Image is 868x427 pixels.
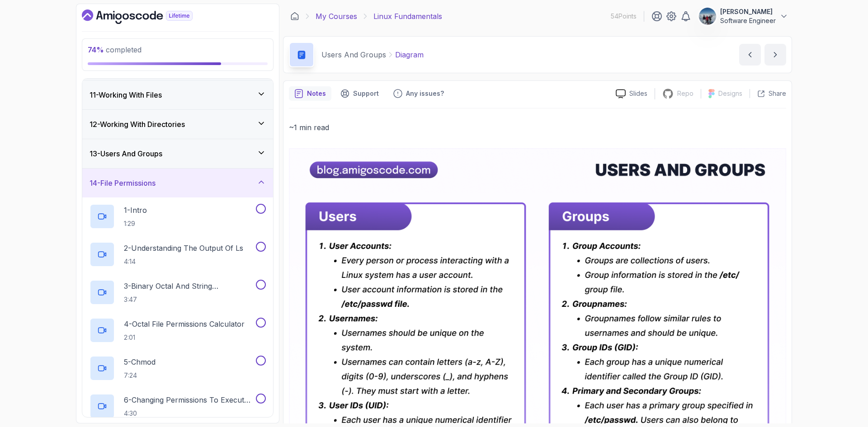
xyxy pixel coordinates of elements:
p: 3:47 [124,295,254,304]
button: Feedback button [388,86,449,101]
button: 4-Octal File Permissions Calculator2:01 [90,318,266,343]
h3: 14 - File Permissions [90,178,156,188]
span: 74 % [88,45,104,54]
button: 3-Binary Octal And String Representation3:47 [90,280,266,305]
p: 1:29 [124,219,147,228]
p: Software Engineer [720,16,776,25]
button: 1-Intro1:29 [90,204,266,229]
p: Repo [677,89,693,98]
p: [PERSON_NAME] [720,7,776,16]
button: user profile image[PERSON_NAME]Software Engineer [698,7,788,25]
button: 14-File Permissions [82,169,273,197]
h3: 11 - Working With Files [90,89,162,100]
p: Linux Fundamentals [373,11,442,22]
h3: 13 - Users And Groups [90,148,162,159]
p: Designs [718,89,742,98]
button: 5-chmod7:24 [90,356,266,381]
button: 2-Understanding The Output Of ls4:14 [90,242,266,267]
p: Support [353,89,379,98]
p: ~1 min read [289,121,786,134]
a: Dashboard [82,9,213,24]
button: 12-Working With Directories [82,110,273,139]
h3: 12 - Working With Directories [90,119,185,130]
p: Users And Groups [321,49,386,60]
img: user profile image [699,8,716,25]
p: Slides [629,89,647,98]
button: Share [750,89,786,98]
p: 4:14 [124,257,243,266]
p: Share [769,89,786,98]
p: Any issues? [406,89,444,98]
p: 3 - Binary Octal And String Representation [124,281,254,291]
a: My Courses [316,11,357,22]
p: Diagram [395,49,424,60]
p: 1 - Intro [124,205,147,216]
button: previous content [739,44,761,66]
button: notes button [289,86,331,101]
a: Dashboard [290,12,299,21]
p: 54 Points [611,12,637,21]
button: 6-Changing Permissions To Execute (Running) Scripts4:30 [90,394,266,419]
span: completed [88,45,142,54]
p: 7:24 [124,371,156,380]
p: 6 - Changing Permissions To Execute (Running) Scripts [124,394,254,405]
p: 4 - Octal File Permissions Calculator [124,319,245,329]
p: 5 - chmod [124,357,156,367]
button: 11-Working With Files [82,80,273,109]
p: 2:01 [124,333,245,342]
a: Slides [609,89,655,99]
button: Support button [335,86,384,101]
p: 4:30 [124,409,254,418]
button: next content [764,44,786,66]
p: 2 - Understanding The Output Of ls [124,243,243,253]
button: 13-Users And Groups [82,139,273,168]
p: Notes [307,89,326,98]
